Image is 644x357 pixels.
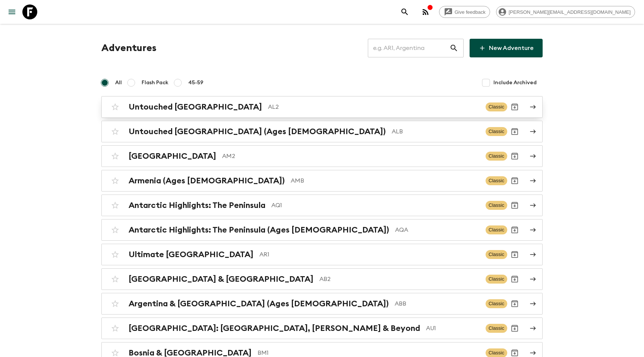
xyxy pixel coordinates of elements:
span: Classic [486,176,507,185]
p: ALB [392,127,480,136]
button: search adventures [397,4,412,19]
button: Archive [507,321,522,336]
h2: Antarctic Highlights: The Peninsula (Ages [DEMOGRAPHIC_DATA]) [129,225,389,235]
a: Give feedback [439,6,490,18]
p: AB2 [319,275,480,284]
button: Archive [507,296,522,311]
a: Argentina & [GEOGRAPHIC_DATA] (Ages [DEMOGRAPHIC_DATA])ABBClassicArchive [101,293,543,315]
span: Classic [486,127,507,136]
a: Antarctic Highlights: The PeninsulaAQ1ClassicArchive [101,195,543,216]
h2: Armenia (Ages [DEMOGRAPHIC_DATA]) [129,176,285,186]
a: Armenia (Ages [DEMOGRAPHIC_DATA])AMBClassicArchive [101,170,543,192]
span: Classic [486,324,507,333]
a: Untouched [GEOGRAPHIC_DATA]AL2ClassicArchive [101,96,543,118]
span: Include Archived [493,79,537,86]
span: Classic [486,152,507,161]
span: Flash Pack [142,79,168,86]
a: Ultimate [GEOGRAPHIC_DATA]AR1ClassicArchive [101,244,543,265]
input: e.g. AR1, Argentina [368,38,449,59]
button: Archive [507,247,522,262]
a: Antarctic Highlights: The Peninsula (Ages [DEMOGRAPHIC_DATA])AQAClassicArchive [101,219,543,241]
h2: [GEOGRAPHIC_DATA] [129,151,216,161]
a: New Adventure [470,39,543,57]
h2: [GEOGRAPHIC_DATA]: [GEOGRAPHIC_DATA], [PERSON_NAME] & Beyond [129,323,420,333]
p: AMB [291,176,480,185]
button: Archive [507,198,522,213]
span: Classic [486,250,507,259]
a: Untouched [GEOGRAPHIC_DATA] (Ages [DEMOGRAPHIC_DATA])ALBClassicArchive [101,121,543,142]
h2: Antarctic Highlights: The Peninsula [129,200,265,210]
span: Classic [486,275,507,284]
h2: Ultimate [GEOGRAPHIC_DATA] [129,250,253,259]
button: Archive [507,99,522,114]
p: AQ1 [271,201,480,210]
p: ABB [395,299,480,308]
span: Give feedback [451,9,490,15]
span: Classic [486,225,507,234]
p: AU1 [426,324,480,333]
p: AQA [395,225,480,234]
p: AR1 [259,250,480,259]
div: [PERSON_NAME][EMAIL_ADDRESS][DOMAIN_NAME] [496,6,635,18]
button: Archive [507,173,522,188]
a: [GEOGRAPHIC_DATA]AM2ClassicArchive [101,145,543,167]
button: Archive [507,222,522,237]
span: [PERSON_NAME][EMAIL_ADDRESS][DOMAIN_NAME] [505,9,635,15]
span: 45-59 [188,79,203,86]
h1: Adventures [101,41,157,56]
span: Classic [486,299,507,308]
h2: Untouched [GEOGRAPHIC_DATA] [129,102,262,112]
span: Classic [486,201,507,210]
p: AM2 [222,152,480,161]
button: Archive [507,149,522,164]
button: menu [4,4,19,19]
button: Archive [507,124,522,139]
a: [GEOGRAPHIC_DATA]: [GEOGRAPHIC_DATA], [PERSON_NAME] & BeyondAU1ClassicArchive [101,317,543,339]
a: [GEOGRAPHIC_DATA] & [GEOGRAPHIC_DATA]AB2ClassicArchive [101,268,543,290]
span: All [115,79,122,86]
span: Classic [486,102,507,111]
button: Archive [507,272,522,287]
h2: Argentina & [GEOGRAPHIC_DATA] (Ages [DEMOGRAPHIC_DATA]) [129,299,389,309]
h2: [GEOGRAPHIC_DATA] & [GEOGRAPHIC_DATA] [129,274,313,284]
h2: Untouched [GEOGRAPHIC_DATA] (Ages [DEMOGRAPHIC_DATA]) [129,127,386,136]
p: AL2 [268,102,480,111]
